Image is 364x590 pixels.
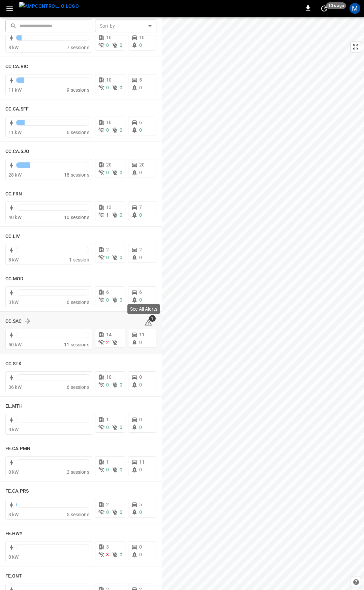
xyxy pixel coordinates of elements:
[139,552,142,557] span: 0
[106,509,109,515] span: 0
[106,374,112,380] span: 10
[106,502,109,507] span: 2
[106,297,109,303] span: 0
[106,417,109,422] span: 1
[5,190,22,198] h6: CC.FRN
[120,297,122,303] span: 0
[130,306,157,312] p: See All Alerts
[326,2,346,9] span: 10 s ago
[139,374,142,380] span: 0
[106,42,109,48] span: 0
[67,384,89,390] span: 6 sessions
[120,509,122,515] span: 0
[120,170,122,175] span: 0
[120,425,122,430] span: 0
[106,459,109,465] span: 1
[106,332,112,337] span: 14
[139,502,142,507] span: 5
[8,87,22,93] span: 11 kW
[106,552,109,557] span: 3
[8,469,19,475] span: 0 kW
[5,318,22,325] h6: CC.SAC
[64,342,89,347] span: 11 sessions
[106,212,109,218] span: 1
[19,2,79,10] img: ampcontrol.io logo
[120,212,122,218] span: 0
[319,3,330,14] button: set refresh interval
[5,360,22,368] h6: CC.STK
[139,127,142,133] span: 0
[106,255,109,260] span: 0
[149,315,156,322] span: 1
[64,215,89,220] span: 10 sessions
[64,172,89,178] span: 18 sessions
[8,130,22,135] span: 11 kW
[5,488,29,495] h6: FE.CA.PRS
[139,255,142,260] span: 0
[8,342,22,347] span: 50 kW
[350,3,360,14] div: profile-icon
[8,300,19,305] span: 3 kW
[67,300,89,305] span: 6 sessions
[139,297,142,303] span: 0
[106,340,109,345] span: 2
[139,42,142,48] span: 0
[5,530,23,537] h6: FE.HWY
[139,77,142,83] span: 5
[139,212,142,218] span: 0
[67,45,89,50] span: 7 sessions
[8,45,19,50] span: 8 kW
[106,127,109,133] span: 0
[139,85,142,90] span: 0
[139,247,142,252] span: 2
[139,205,142,210] span: 7
[139,35,145,40] span: 10
[5,445,30,453] h6: FE.CA.PMN
[120,85,122,90] span: 0
[5,403,23,410] h6: EL.MTH
[106,85,109,90] span: 0
[67,512,89,517] span: 5 sessions
[120,42,122,48] span: 0
[5,275,24,283] h6: CC.MOD
[139,467,142,472] span: 0
[139,425,142,430] span: 0
[139,120,142,125] span: 6
[106,544,109,550] span: 3
[8,384,22,390] span: 36 kW
[106,77,112,83] span: 10
[120,255,122,260] span: 0
[139,170,142,175] span: 0
[139,162,145,167] span: 20
[139,382,142,387] span: 0
[106,205,112,210] span: 13
[69,257,89,262] span: 1 session
[106,467,109,472] span: 0
[139,544,142,550] span: 0
[120,127,122,133] span: 0
[5,572,22,580] h6: FE.ONT
[5,105,29,113] h6: CC.CA.SFF
[120,382,122,387] span: 0
[8,172,22,178] span: 28 kW
[106,425,109,430] span: 0
[67,469,89,475] span: 2 sessions
[8,554,19,560] span: 0 kW
[162,17,364,590] canvas: Map
[8,427,19,432] span: 0 kW
[139,509,142,515] span: 0
[8,215,22,220] span: 40 kW
[139,289,142,295] span: 6
[67,130,89,135] span: 6 sessions
[106,35,112,40] span: 10
[8,257,19,262] span: 8 kW
[120,467,122,472] span: 0
[139,417,142,422] span: 0
[8,512,19,517] span: 3 kW
[120,340,122,345] span: 1
[106,289,109,295] span: 6
[5,233,20,240] h6: CC.LIV
[106,162,112,167] span: 20
[106,247,109,252] span: 2
[106,170,109,175] span: 0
